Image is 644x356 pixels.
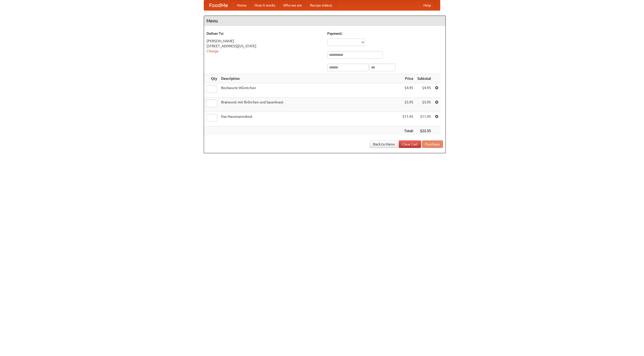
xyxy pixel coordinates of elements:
[204,74,219,83] th: Qty
[207,49,219,53] a: Change
[419,0,435,10] a: Help
[207,31,322,36] h5: Deliver To:
[279,0,306,10] a: Who we are
[233,0,251,10] a: Home
[251,0,279,10] a: How it works
[400,126,415,136] th: Total:
[400,83,415,98] td: $4.95
[422,140,443,148] button: Purchase
[219,112,400,126] td: Das Hausmannskost
[219,74,400,83] th: Description
[415,83,433,98] td: $4.95
[415,112,433,126] td: $11.45
[415,74,433,83] th: Subtotal
[400,98,415,112] td: $5.95
[207,38,322,44] div: [PERSON_NAME]
[306,0,336,10] a: Recipe videos
[204,0,233,10] a: FoodMe
[219,98,400,112] td: Bratwurst mit Brötchen und Sauerkraut
[400,112,415,126] td: $11.45
[399,140,421,148] a: Clear Cart
[400,74,415,83] th: Price
[415,126,433,136] th: $22.35
[370,140,398,148] a: Back to Menu
[327,31,443,36] h5: Payment:
[219,83,400,98] td: Bockwurst Würstchen
[204,16,446,26] h4: Menu
[207,44,322,49] div: [STREET_ADDRESS][US_STATE]
[415,98,433,112] td: $5.95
